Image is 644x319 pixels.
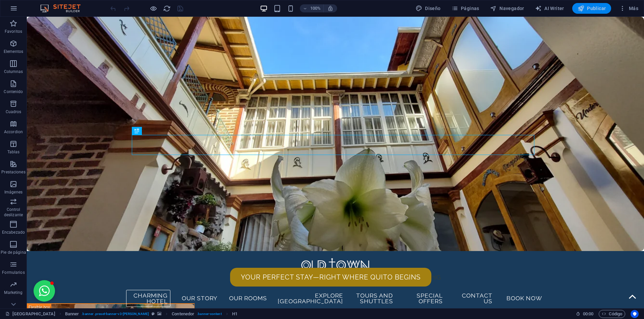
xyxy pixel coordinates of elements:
[1,250,26,255] p: Pie de página
[300,4,324,12] button: 100%
[7,149,20,155] p: Tablas
[616,3,641,14] button: Más
[416,5,441,12] span: Diseño
[157,312,161,316] i: Este elemento contiene un fondo
[163,5,171,12] i: Volver a cargar página
[107,251,510,270] div: hIG
[535,5,564,12] span: AI Writer
[149,4,157,12] button: Haz clic para salir del modo de previsualización y seguir editando
[4,89,23,94] p: Contenido
[6,109,21,114] p: Cuadros
[599,310,625,318] button: Código
[2,230,25,235] p: Encabezado
[487,3,527,14] button: Navegador
[172,310,194,318] span: Haz clic para seleccionar y doble clic para editar
[310,4,321,12] h6: 100%
[5,29,22,34] p: Favoritos
[413,3,443,14] button: Diseño
[4,189,22,195] p: Imágenes
[4,69,23,74] p: Columnas
[576,310,594,318] h6: Tiempo de la sesión
[532,3,567,14] button: AI Writer
[572,3,611,14] button: Publicar
[4,290,22,295] p: Marketing
[82,310,149,318] span: . banner .preset-banner-v3-[PERSON_NAME]
[631,310,639,318] button: Usercentrics
[7,263,28,285] button: Open chat window
[588,311,589,316] span: :
[65,310,79,318] span: Haz clic para seleccionar y doble clic para editar
[197,310,221,318] span: . banner-content
[4,49,23,54] p: Elementos
[602,310,622,318] span: Código
[2,270,24,275] p: Formularios
[490,5,524,12] span: Navegador
[5,310,55,318] a: Haz clic para cancelar la selección y doble clic para abrir páginas
[619,5,638,12] span: Más
[232,310,237,318] span: Haz clic para seleccionar y doble clic para editar
[449,3,482,14] button: Páginas
[451,5,479,12] span: Páginas
[4,129,23,135] p: Accordion
[327,5,333,11] i: Al redimensionar, ajustar el nivel de zoom automáticamente para ajustarse al dispositivo elegido.
[152,312,155,316] i: Este elemento es un preajuste personalizable
[1,169,25,175] p: Prestaciones
[578,5,606,12] span: Publicar
[39,4,89,12] img: Editor Logo
[65,310,237,318] nav: breadcrumb
[413,3,443,14] div: Diseño (Ctrl+Alt+Y)
[583,310,593,318] span: 00 00
[163,4,171,12] button: reload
